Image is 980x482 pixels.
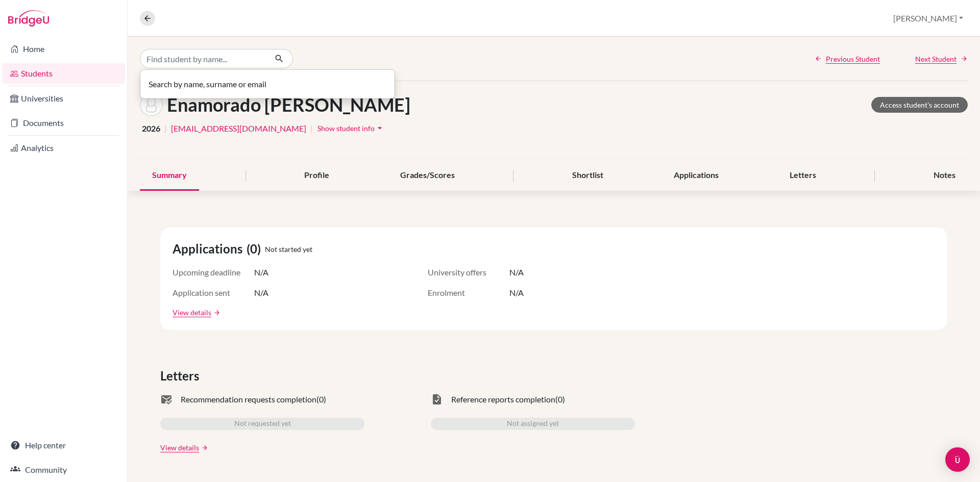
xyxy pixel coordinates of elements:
[661,161,731,191] div: Applications
[164,122,167,135] span: |
[2,63,125,84] a: Students
[234,418,291,430] span: Not requested yet
[173,240,247,258] span: Applications
[316,393,326,405] span: (0)
[388,161,467,191] div: Grades/Scores
[142,122,160,135] span: 2026
[431,393,443,405] span: task
[560,161,616,191] div: Shortlist
[555,393,565,405] span: (0)
[317,124,375,133] span: Show student info
[265,244,312,255] span: Not started yet
[915,54,968,64] a: Next Student
[140,93,163,116] img: Cecilia María Enamorado Cardenal's avatar
[889,9,968,28] button: [PERSON_NAME]
[160,442,199,453] a: View details
[2,460,125,480] a: Community
[915,54,957,64] span: Next Student
[167,94,410,116] h1: Enamorado [PERSON_NAME]
[199,444,208,451] a: arrow_forward
[254,266,268,278] span: N/A
[945,447,970,472] div: Open Intercom Messenger
[826,54,880,64] span: Previous Student
[921,161,968,191] div: Notes
[160,393,173,405] span: mark_email_read
[173,307,211,318] a: View details
[2,39,125,59] a: Home
[509,287,524,299] span: N/A
[173,266,254,278] span: Upcoming deadline
[149,78,386,90] p: Search by name, surname or email
[2,138,125,158] a: Analytics
[173,287,254,299] span: Application sent
[428,287,509,299] span: Enrolment
[451,393,555,405] span: Reference reports completion
[815,54,880,64] a: Previous Student
[211,309,220,316] a: arrow_forward
[507,418,559,430] span: Not assigned yet
[428,266,509,278] span: University offers
[8,10,49,27] img: Bridge-U
[140,161,199,191] div: Summary
[375,123,385,133] i: arrow_drop_down
[181,393,316,405] span: Recommendation requests completion
[2,435,125,455] a: Help center
[292,161,341,191] div: Profile
[509,266,524,278] span: N/A
[2,88,125,109] a: Universities
[777,161,828,191] div: Letters
[247,240,265,258] span: (0)
[317,120,385,136] button: Show student infoarrow_drop_down
[160,367,203,385] span: Letters
[140,49,266,68] input: Find student by name...
[2,113,125,133] a: Documents
[310,122,313,135] span: |
[254,287,268,299] span: N/A
[171,122,306,135] a: [EMAIL_ADDRESS][DOMAIN_NAME]
[871,97,968,113] a: Access student's account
